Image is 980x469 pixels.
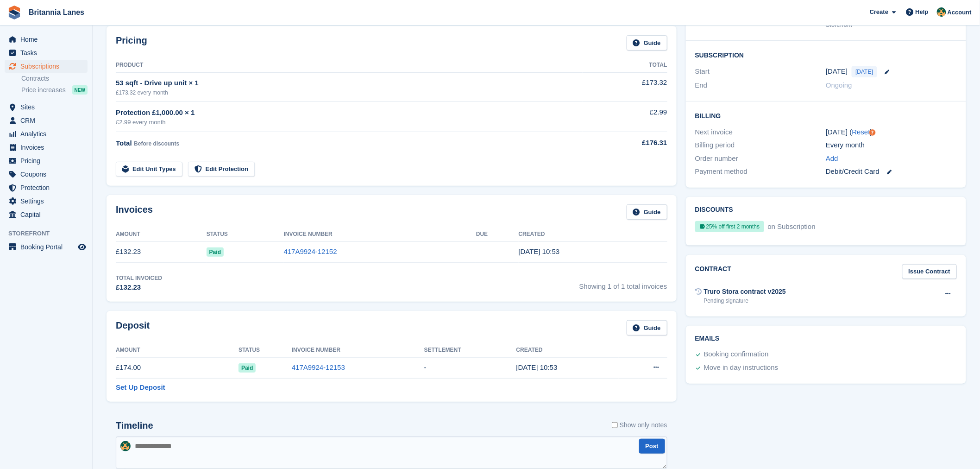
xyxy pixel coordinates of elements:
[627,204,667,220] a: Guide
[116,227,207,242] th: Amount
[916,7,929,17] span: Help
[292,363,345,371] a: 417A9924-12153
[284,227,477,242] th: Invoice Number
[5,141,88,154] a: menu
[695,140,826,151] div: Billing period
[116,35,147,51] h2: Pricing
[704,297,786,305] div: Pending signature
[20,46,76,59] span: Tasks
[627,320,667,336] a: Guide
[5,241,88,254] a: menu
[116,320,150,336] h2: Deposit
[116,58,583,73] th: Product
[5,195,88,208] a: menu
[20,114,76,127] span: CRM
[188,162,255,177] a: Edit Protection
[612,420,667,430] label: Show only notes
[516,363,558,371] time: 2025-10-04 09:53:56 UTC
[116,274,162,282] div: Total Invoiced
[695,50,957,59] h2: Subscription
[695,80,826,91] div: End
[116,89,583,97] div: £173.32 every month
[826,127,957,138] div: [DATE] ( )
[21,86,66,95] span: Price increases
[20,181,76,194] span: Protection
[5,208,88,221] a: menu
[21,85,88,95] a: Price increases NEW
[20,60,76,73] span: Subscriptions
[948,8,972,17] span: Account
[826,153,838,164] a: Add
[424,343,516,358] th: Settlement
[516,343,619,358] th: Created
[612,420,618,430] input: Show only notes
[639,439,665,454] button: Post
[116,282,162,293] div: £132.23
[826,20,957,30] div: Storefront
[704,362,779,374] div: Move in day instructions
[116,139,132,147] span: Total
[5,168,88,181] a: menu
[239,363,256,373] span: Paid
[519,247,560,255] time: 2025-10-04 09:53:46 UTC
[284,247,337,255] a: 417A9924-12152
[704,349,769,360] div: Booking confirmation
[583,102,667,132] td: £2.99
[695,153,826,164] div: Order number
[695,127,826,138] div: Next invoice
[826,66,848,77] time: 2025-10-04 00:00:00 UTC
[20,241,76,254] span: Booking Portal
[704,287,786,297] div: Truro Stora contract v2025
[937,7,946,17] img: Nathan Kellow
[116,241,207,262] td: £132.23
[695,264,732,279] h2: Contract
[5,33,88,46] a: menu
[7,6,21,19] img: stora-icon-8386f47178a22dfd0bd8f6a31ec36ba5ce8667c1dd55bd0f319d3a0aa187defe.svg
[868,128,877,137] div: Tooltip anchor
[207,227,284,242] th: Status
[5,154,88,167] a: menu
[424,357,516,378] td: -
[476,227,518,242] th: Due
[902,264,957,279] a: Issue Contract
[20,33,76,46] span: Home
[695,335,957,342] h2: Emails
[5,127,88,140] a: menu
[579,274,667,293] span: Showing 1 of 1 total invoices
[292,343,424,358] th: Invoice Number
[5,114,88,127] a: menu
[239,343,292,358] th: Status
[8,229,92,238] span: Storefront
[120,441,131,451] img: Nathan Kellow
[766,222,816,230] span: on Subscription
[695,66,826,77] div: Start
[21,74,88,83] a: Contracts
[5,60,88,73] a: menu
[116,420,153,431] h2: Timeline
[20,127,76,140] span: Analytics
[20,208,76,221] span: Capital
[826,81,852,89] span: Ongoing
[116,204,153,220] h2: Invoices
[519,227,667,242] th: Created
[5,46,88,59] a: menu
[116,78,583,89] div: 53 sqft - Drive up unit × 1
[826,140,957,151] div: Every month
[20,154,76,167] span: Pricing
[134,140,179,147] span: Before discounts
[583,138,667,148] div: £176.31
[583,58,667,73] th: Total
[20,141,76,154] span: Invoices
[25,5,88,20] a: Britannia Lanes
[116,118,583,127] div: £2.99 every month
[583,72,667,101] td: £173.32
[207,247,224,257] span: Paid
[116,357,239,378] td: £174.00
[627,35,667,51] a: Guide
[695,166,826,177] div: Payment method
[116,108,583,118] div: Protection £1,000.00 × 1
[76,241,88,253] a: Preview store
[20,168,76,181] span: Coupons
[116,382,165,393] a: Set Up Deposit
[116,343,239,358] th: Amount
